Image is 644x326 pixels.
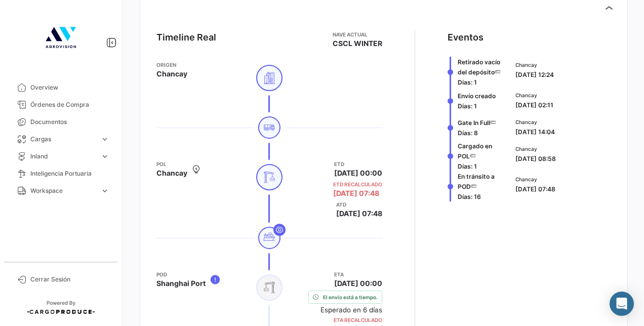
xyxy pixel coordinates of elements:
a: Inteligencia Portuaria [8,165,113,182]
app-card-info-title: POL [156,160,187,168]
img: 4b7f8542-3a82-4138-a362-aafd166d3a59.jpg [35,12,86,63]
a: Documentos [8,113,113,131]
span: [DATE] 00:00 [334,168,382,178]
span: Inteligencia Portuaria [30,169,109,178]
span: Cargas [30,135,96,144]
app-card-info-title: ETD Recalculado [333,180,382,188]
span: Shanghai Port [156,278,206,289]
span: expand_more [100,186,109,195]
span: expand_more [100,152,109,161]
span: El envío está a tiempo. [323,293,378,301]
small: Esperado en 6 días [320,306,382,314]
span: CSCL WINTER [333,38,382,49]
span: Chancay [156,69,187,79]
span: Chancay [515,145,556,153]
span: [DATE] 07:48 [333,188,379,198]
span: [DATE] 07:48 [336,209,382,219]
span: Chancay [515,175,555,183]
span: Días: 8 [458,129,478,137]
span: [DATE] 12:24 [515,71,554,78]
app-card-info-title: POD [156,270,206,278]
span: Workspace [30,186,96,195]
span: Cargado en POL [458,142,492,160]
span: Chancay [515,91,553,99]
span: Días: 16 [458,193,481,200]
div: Timeline Real [156,30,216,45]
span: Cerrar Sesión [30,275,109,284]
span: Envío creado [458,92,496,100]
span: Gate In Full [458,119,490,127]
span: Documentos [30,117,109,127]
app-card-info-title: ETD [334,160,382,168]
span: Días: 1 [458,78,477,86]
div: Eventos [448,30,484,45]
span: expand_more [100,135,109,144]
app-card-info-title: ETA Recalculado [334,316,382,324]
span: [DATE] 02:11 [515,101,553,109]
app-card-info-title: Origen [156,61,187,69]
span: [DATE] 07:48 [515,185,555,193]
span: Retirado vacío del depósito [458,58,500,76]
span: Días: 1 [458,102,477,110]
app-card-info-title: Nave actual [333,30,382,38]
span: Órdenes de Compra [30,100,109,109]
a: Overview [8,79,113,96]
span: [DATE] 08:58 [515,155,556,162]
app-card-info-title: ATD [336,200,382,209]
span: Chancay [515,61,554,69]
span: Inland [30,152,96,161]
span: Overview [30,83,109,92]
span: Chancay [515,118,555,126]
span: Chancay [156,168,187,178]
span: [DATE] 00:00 [334,278,382,289]
div: Abrir Intercom Messenger [610,292,634,316]
span: Días: 1 [458,162,477,170]
a: Órdenes de Compra [8,96,113,113]
app-card-info-title: ETA [334,270,382,278]
span: En tránsito a POD [458,173,495,190]
span: [DATE] 14:04 [515,128,555,136]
